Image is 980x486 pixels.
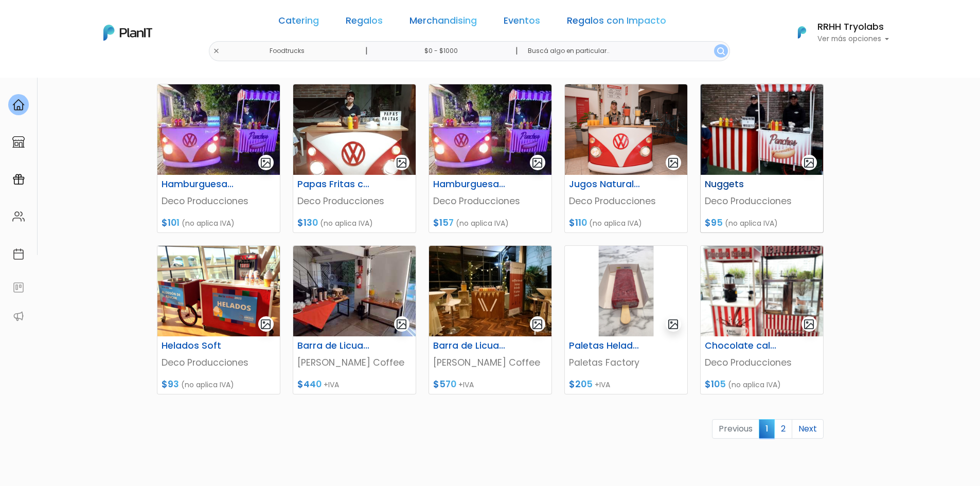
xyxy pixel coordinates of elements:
[293,84,416,233] a: gallery-light Papas Fritas con [PERSON_NAME] Deco Producciones $130 (no aplica IVA)
[324,380,339,390] span: +IVA
[12,173,25,186] img: campaigns-02234683943229c281be62815700db0a1741e53638e28bf9629b52c665b00959.svg
[365,45,368,57] p: |
[213,48,220,55] img: close-6986928ebcb1d6c9903e3b54e860dbc4d054630f23adef3a32610726dff6a82b.svg
[12,99,25,111] img: home-e721727adea9d79c4d83392d1f703f7f8bce08238fde08b1acbfd93340b81755.svg
[293,245,416,394] a: gallery-light Barra de Licuados y Milk Shakes [PERSON_NAME] Coffee $440 +IVA
[103,25,152,41] img: PlanIt Logo
[700,84,824,233] a: gallery-light Nuggets Deco Producciones $95 (no aplica IVA)
[705,356,819,369] p: Deco Producciones
[427,340,511,351] h6: Barra de Licuados y Milkshakes
[515,45,518,57] p: |
[456,218,509,228] span: (no aplica IVA)
[12,136,25,148] img: marketplace-4ceaa7011d94191e9ded77b95e3339b90024bf715f7c57f8cf31f2d8c509eaba.svg
[429,84,551,175] img: thumb_WhatsApp_Image_2022-04-08_at_14.21.28__1_.jpeg
[297,194,412,208] p: Deco Producciones
[155,179,240,190] h6: Hamburguesa Simple
[12,281,25,294] img: feedback-78b5a0c8f98aac82b08bfc38622c3050aee476f2c9584af64705fc4e61158814.svg
[427,179,511,190] h6: Hamburguesa Completa
[297,378,322,390] span: $440
[320,218,373,228] span: (no aplica IVA)
[520,41,730,61] input: Buscá algo en particular..
[791,21,813,44] img: PlanIt Logo
[181,380,234,390] span: (no aplica IVA)
[705,194,819,208] p: Deco Producciones
[803,157,815,169] img: gallery-light
[589,218,642,228] span: (no aplica IVA)
[700,245,824,394] a: gallery-light Chocolate caliente Deco Producciones $105 (no aplica IVA)
[569,194,683,208] p: Deco Producciones
[12,248,25,260] img: calendar-87d922413cdce8b2cf7b7f5f62616a5cf9e4887200fb71536465627b3292af00.svg
[817,35,889,43] p: Ver más opciones
[817,23,889,32] h6: RRHH Tryolabs
[701,246,823,336] img: thumb_Captura_de_pantalla_2025-05-05_120211.png
[12,210,25,223] img: people-662611757002400ad9ed0e3c099ab2801c6687ba6c219adb57efc949bc21e19d.svg
[728,380,781,390] span: (no aplica IVA)
[429,245,552,394] a: gallery-light Barra de Licuados y Milkshakes [PERSON_NAME] Coffee $570 +IVA
[293,246,416,336] img: thumb_WhatsApp_Image_2022-05-03_at_13.50.34__2_.jpeg
[396,318,407,330] img: gallery-light
[531,318,543,330] img: gallery-light
[260,318,272,330] img: gallery-light
[157,246,280,336] img: thumb_Deco_helados.png
[162,356,276,369] p: Deco Producciones
[705,378,726,390] span: $105
[569,378,593,390] span: $205
[162,194,276,208] p: Deco Producciones
[563,340,647,351] h6: Paletas Heladas personalizadas
[346,16,383,29] a: Regalos
[433,194,547,208] p: Deco Producciones
[291,340,376,351] h6: Barra de Licuados y Milk Shakes
[458,380,474,390] span: +IVA
[409,16,477,29] a: Merchandising
[504,16,540,29] a: Eventos
[433,217,454,229] span: $157
[162,378,179,390] span: $93
[569,356,683,369] p: Paletas Factory
[278,16,319,29] a: Catering
[803,318,815,330] img: gallery-light
[429,84,552,233] a: gallery-light Hamburguesa Completa Deco Producciones $157 (no aplica IVA)
[725,218,778,228] span: (no aplica IVA)
[531,157,543,169] img: gallery-light
[699,340,783,351] h6: Chocolate caliente
[162,217,180,229] span: $101
[157,245,280,394] a: gallery-light Helados Soft Deco Producciones $93 (no aplica IVA)
[396,157,407,169] img: gallery-light
[564,245,688,394] a: gallery-light Paletas Heladas personalizadas Paletas Factory $205 +IVA
[565,84,687,175] img: thumb_Carrtito_jugos_naturales.jpg
[569,217,587,229] span: $110
[155,340,240,351] h6: Helados Soft
[260,157,272,169] img: gallery-light
[157,84,280,233] a: gallery-light Hamburguesa Simple Deco Producciones $101 (no aplica IVA)
[701,84,823,175] img: thumb_papas_fritas_y_nuggets.png
[759,419,775,438] span: 1
[157,84,280,175] img: thumb_WhatsApp_Image_2022-04-08_at_14.21.28__1_.jpeg
[293,84,416,175] img: thumb_WhatsApp_Image_2022-04-08_at_14.21.27__1_.jpeg
[297,217,318,229] span: $130
[433,378,456,390] span: $570
[774,419,792,439] a: 2
[667,318,679,330] img: gallery-light
[595,380,610,390] span: +IVA
[667,157,679,169] img: gallery-light
[705,217,723,229] span: $95
[785,19,889,46] button: PlanIt Logo RRHH Tryolabs Ver más opciones
[567,16,666,29] a: Regalos con Impacto
[291,179,376,190] h6: Papas Fritas con [PERSON_NAME]
[182,218,235,228] span: (no aplica IVA)
[563,179,647,190] h6: Jugos Naturales
[429,246,551,336] img: thumb_1597116034-1137313176.jpg
[53,10,148,30] div: ¿Necesitás ayuda?
[699,179,783,190] h6: Nuggets
[12,310,25,322] img: partners-52edf745621dab592f3b2c58e3bca9d71375a7ef29c3b500c9f145b62cc070d4.svg
[565,246,687,336] img: thumb_Dise%C3%B1o_sin_t%C3%ADtulo_-_2024-11-28T154437.148.png
[297,356,412,369] p: [PERSON_NAME] Coffee
[433,356,547,369] p: [PERSON_NAME] Coffee
[792,419,824,439] a: Next
[564,84,688,233] a: gallery-light Jugos Naturales Deco Producciones $110 (no aplica IVA)
[717,47,725,55] img: search_button-432b6d5273f82d61273b3651a40e1bd1b912527efae98b1b7a1b2c0702e16a8d.svg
